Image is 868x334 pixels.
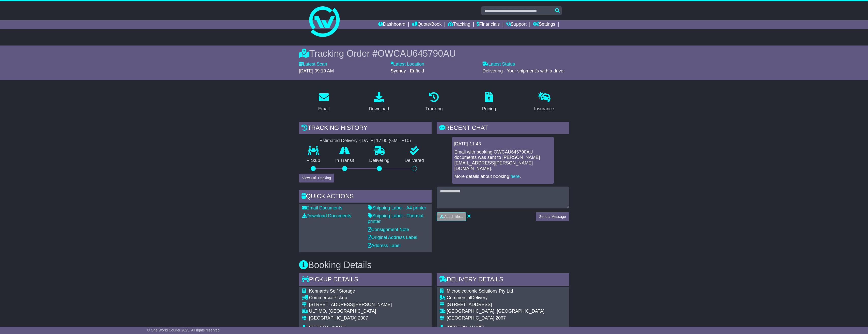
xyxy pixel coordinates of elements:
[368,235,417,240] a: Original Address Label
[368,205,426,210] a: Shipping Label - A4 printer
[362,158,397,163] p: Delivering
[147,328,221,332] span: © One World Courier 2025. All rights reserved.
[299,138,432,144] div: Estimated Delivery -
[299,48,569,59] div: Tracking Order #
[318,105,329,112] div: Email
[454,149,551,171] p: Email with booking OWCAU645790AU documents was sent to [PERSON_NAME][EMAIL_ADDRESS][PERSON_NAME][...
[437,122,569,135] div: RECENT CHAT
[302,213,351,218] a: Download Documents
[397,158,432,163] p: Delivered
[299,158,328,163] p: Pickup
[479,90,499,114] a: Pricing
[368,227,409,232] a: Consignment Note
[534,105,554,112] div: Insurance
[368,243,401,248] a: Address Label
[391,62,424,67] label: Latest Location
[309,315,357,321] span: [GEOGRAPHIC_DATA]
[448,20,470,29] a: Tracking
[299,122,432,135] div: Tracking history
[309,309,429,314] div: ULTIMO, [GEOGRAPHIC_DATA]
[477,20,500,29] a: Financials
[309,325,347,330] span: [PERSON_NAME]
[482,68,565,73] span: Delivering - Your shipment's with a driver
[454,141,552,147] div: [DATE] 11:43
[377,48,456,59] span: OWCAU645790AU
[447,325,484,330] span: [PERSON_NAME]
[309,295,429,301] div: Pickup
[366,90,392,114] a: Download
[360,138,411,144] div: [DATE] 17:00 (GMT +10)
[447,295,562,301] div: Delivery
[299,273,432,287] div: Pickup Details
[299,190,432,204] div: Quick Actions
[358,315,368,321] span: 2007
[447,302,562,308] div: [STREET_ADDRESS]
[309,302,429,308] div: [STREET_ADDRESS][PERSON_NAME]
[368,213,423,224] a: Shipping Label - Thermal printer
[412,20,441,29] a: Quote/Book
[309,289,355,294] span: Kennards Self Storage
[531,90,558,114] a: Insurance
[378,20,405,29] a: Dashboard
[511,174,520,179] a: here
[299,174,334,183] button: View Full Tracking
[437,273,569,287] div: Delivery Details
[299,260,569,270] h3: Booking Details
[299,62,327,67] label: Latest Scan
[482,105,496,112] div: Pricing
[447,289,513,294] span: Microelectronic Solutions Pty Ltd
[309,295,334,300] span: Commercial
[454,174,551,179] p: More details about booking: .
[447,315,494,321] span: [GEOGRAPHIC_DATA]
[425,105,443,112] div: Tracking
[302,205,342,210] a: Email Documents
[447,309,562,314] div: [GEOGRAPHIC_DATA], [GEOGRAPHIC_DATA]
[447,295,471,300] span: Commercial
[536,212,569,221] button: Send a Message
[299,68,334,73] span: [DATE] 09:19 AM
[315,90,333,114] a: Email
[506,20,527,29] a: Support
[369,105,389,112] div: Download
[533,20,555,29] a: Settings
[482,62,515,67] label: Latest Status
[422,90,446,114] a: Tracking
[391,68,424,73] span: Sydney - Enfield
[328,158,362,163] p: In Transit
[496,315,506,321] span: 2067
